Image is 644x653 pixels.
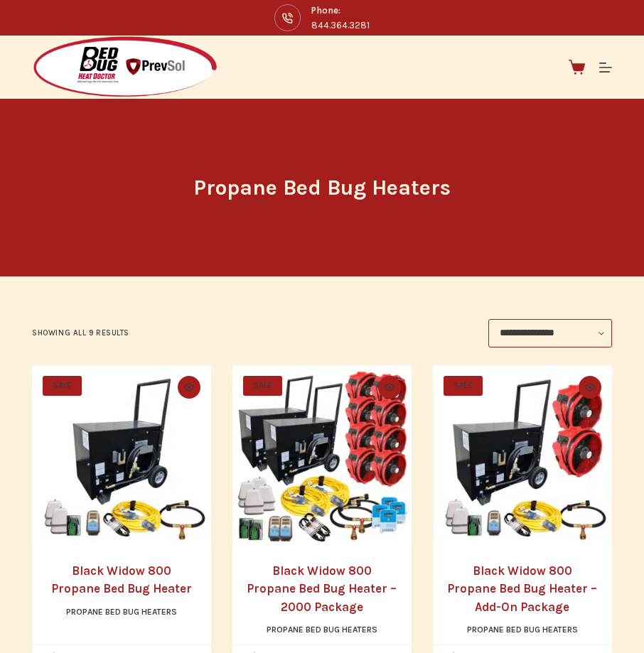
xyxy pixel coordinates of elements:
p: Showing all 9 results [32,327,129,340]
img: Prevsol/Bed Bug Heat Doctor [32,36,218,99]
button: Quick view toggle [579,376,601,399]
button: Quick view toggle [378,376,401,399]
span: SALE [43,376,82,396]
button: Quick view toggle [178,376,200,399]
span: Phone: [311,3,370,18]
h1: Propane Bed Bug Heaters [55,172,589,204]
a: Propane Bed Bug Heaters [267,625,377,635]
a: Propane Bed Bug Heaters [467,625,578,635]
span: SALE [444,376,483,396]
a: Black Widow 800 Propane Bed Bug Heater - 2000 Package [232,365,412,544]
a: Black Widow 800 Propane Bed Bug Heater [51,563,192,596]
a: Black Widow 800 Propane Bed Bug Heater [32,365,211,544]
button: Menu [599,61,612,74]
a: Black Widow 800 Propane Bed Bug Heater – Add-On Package [447,563,597,614]
select: Shop order [488,319,612,347]
a: 844.364.3281 [311,20,370,31]
a: Propane Bed Bug Heaters [66,607,177,617]
a: Black Widow 800 Propane Bed Bug Heater – 2000 Package [247,563,397,614]
a: Black Widow 800 Propane Bed Bug Heater - Add-On Package [433,365,612,544]
span: SALE [243,376,282,396]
